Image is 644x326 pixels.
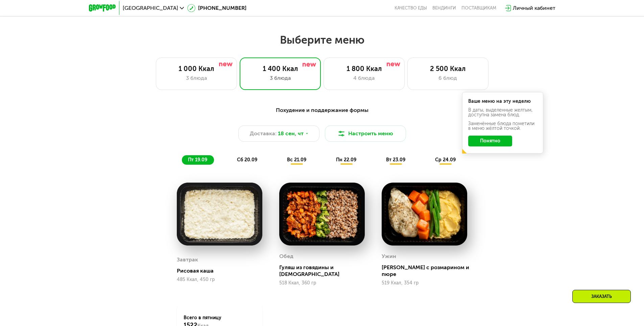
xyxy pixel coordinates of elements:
[414,74,481,82] div: 6 блюд
[22,33,622,47] h2: Выберите меню
[250,130,277,138] span: Доставка:
[177,277,262,282] div: 485 Ккал, 450 гр
[247,65,314,73] div: 1 400 Ккал
[395,5,427,11] a: Качество еды
[187,4,246,12] a: [PHONE_NUMBER]
[513,4,555,12] div: Личный кабинет
[287,157,306,163] span: вс 21.09
[386,157,405,163] span: вт 23.09
[177,267,268,274] div: Рисовая каша
[414,65,481,73] div: 2 500 Ккал
[331,74,398,82] div: 4 блюда
[468,136,512,146] button: Понятно
[177,255,198,265] div: Завтрак
[468,99,537,104] div: Ваше меню на эту неделю
[279,264,370,278] div: Гуляш из говядины и [DEMOGRAPHIC_DATA]
[331,65,398,73] div: 1 800 Ккал
[278,130,304,138] span: 18 сен, чт
[122,106,522,115] div: Похудение и поддержание формы
[382,264,473,278] div: [PERSON_NAME] с розмарином и пюре
[163,74,230,82] div: 3 блюда
[432,5,456,11] a: Вендинги
[188,157,207,163] span: пт 19.09
[279,251,293,261] div: Обед
[123,5,178,11] span: [GEOGRAPHIC_DATA]
[163,65,230,73] div: 1 000 Ккал
[382,251,396,261] div: Ужин
[237,157,257,163] span: сб 20.09
[336,157,356,163] span: пн 22.09
[572,290,631,303] div: Заказать
[468,121,537,131] div: Заменённые блюда пометили в меню жёлтой точкой.
[435,157,456,163] span: ср 24.09
[468,108,537,117] div: В даты, выделенные желтым, доступна замена блюд.
[325,125,406,142] button: Настроить меню
[461,5,496,11] div: поставщикам
[382,280,467,286] div: 519 Ккал, 354 гр
[247,74,314,82] div: 3 блюда
[279,280,365,286] div: 518 Ккал, 360 гр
